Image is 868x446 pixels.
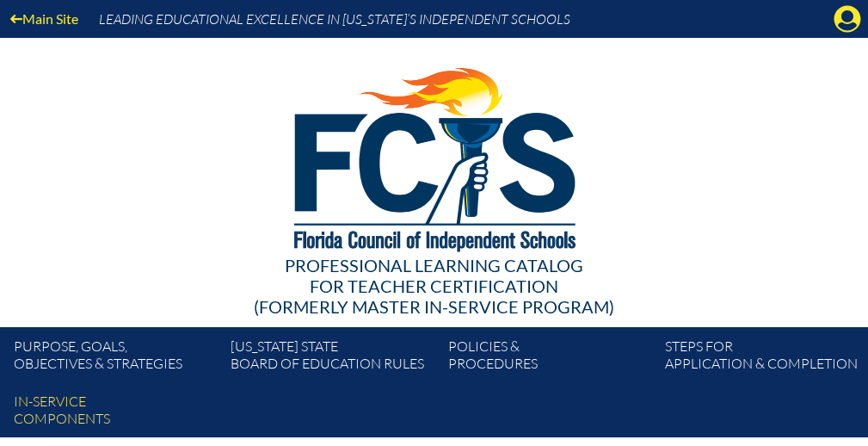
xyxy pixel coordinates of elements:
[441,334,658,382] a: Policies &Procedures
[310,276,558,296] span: for Teacher Certification
[256,38,612,273] img: FCISlogo221.eps
[3,7,85,30] a: Main Site
[224,334,440,382] a: [US_STATE] StateBoard of Education rules
[7,334,224,382] a: Purpose, goals,objectives & strategies
[834,5,861,33] svg: Manage account
[28,255,840,317] div: Professional Learning Catalog (formerly Master In-service Program)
